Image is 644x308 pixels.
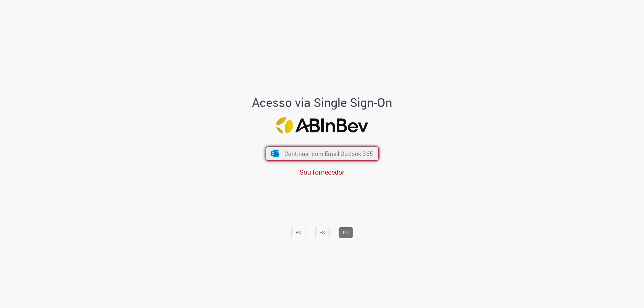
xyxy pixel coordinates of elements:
img: Logo ABInBev [276,117,368,134]
button: ícone Azure/Microsoft 360 Continuar com Email Outlook 365 [266,147,379,161]
button: ES [315,227,329,238]
span: Continuar com Email Outlook 365 [284,150,373,158]
button: PT [338,227,353,238]
a: Sou fornecedor [300,168,344,177]
button: EN [291,227,306,238]
h1: Acesso via Single Sign-On [229,96,415,109]
img: ícone Azure/Microsoft 360 [270,150,280,157]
